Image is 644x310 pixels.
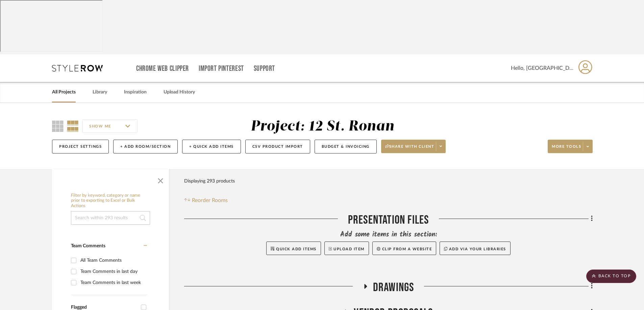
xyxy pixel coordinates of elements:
div: Team Comments in last day [80,266,145,277]
button: Clip from a website [372,242,436,255]
div: Displaying 293 products [184,174,235,188]
div: Team Comments in last week [80,277,145,288]
scroll-to-top-button: BACK TO TOP [586,270,636,283]
button: Quick Add Items [266,242,321,255]
button: Upload Item [324,242,369,255]
a: All Projects [52,88,76,97]
input: Search within 293 results [71,211,150,225]
button: Project Settings [52,140,109,153]
div: Project: 12 St. Ronan [251,119,394,134]
span: Share with client [385,144,435,154]
a: Import Pinterest [199,66,244,72]
a: Support [254,66,275,72]
span: Team Comments [71,244,105,248]
a: Chrome Web Clipper [136,66,189,72]
button: Reorder Rooms [184,196,228,204]
button: Budget & Invoicing [315,140,377,153]
a: Inspiration [124,88,147,97]
button: Share with client [381,140,446,153]
button: CSV Product Import [245,140,310,153]
span: Reorder Rooms [192,196,228,204]
span: DRAWINGS [373,280,414,295]
div: Add some items in this section: [184,230,593,239]
span: Hello, [GEOGRAPHIC_DATA] [511,64,573,72]
button: Close [154,173,167,186]
a: Library [93,88,107,97]
span: Quick Add Items [276,247,317,251]
button: More tools [548,140,593,153]
span: More tools [552,144,581,154]
a: Upload History [164,88,195,97]
button: + Add Room/Section [113,140,178,153]
div: All Team Comments [80,255,145,266]
h6: Filter by keyword, category or name prior to exporting to Excel or Bulk Actions [71,193,150,209]
button: Add via your libraries [440,242,511,255]
button: + Quick Add Items [182,140,241,153]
